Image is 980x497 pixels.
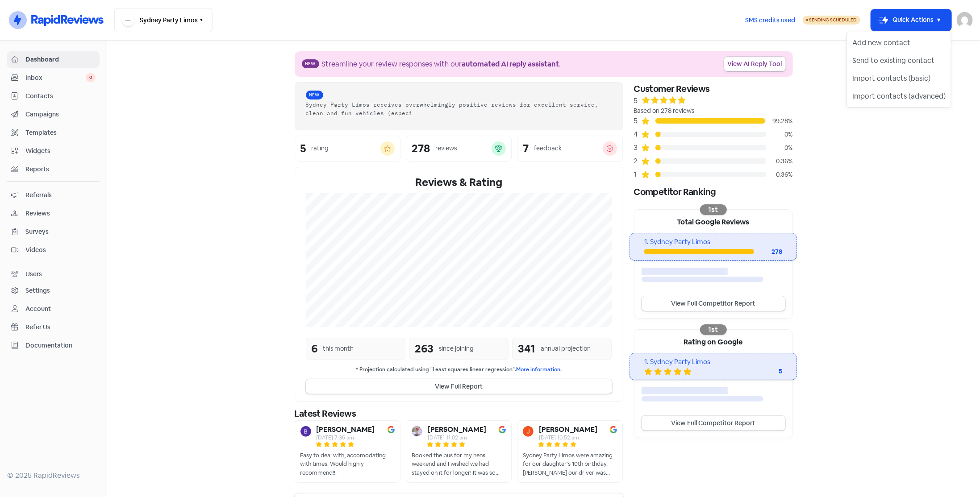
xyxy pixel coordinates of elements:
div: 0% [766,143,793,153]
a: Inbox 0 [7,70,100,86]
div: [DATE] 11:02 am [428,435,486,440]
a: Referrals [7,187,100,203]
div: Booked the bus for my hens weekend and I wished we had stayed on it for longer! It was so much fu... [412,451,506,477]
a: Refer Us [7,319,100,335]
div: 4 [634,129,641,140]
span: 0 [86,73,96,82]
b: [PERSON_NAME] [539,426,597,433]
img: Image [499,426,506,433]
div: Latest Reviews [295,407,623,420]
button: Add new contact [847,34,951,52]
div: 263 [415,341,434,357]
a: Surveys [7,224,100,240]
div: 5 [300,143,306,154]
button: Quick Actions [871,9,951,31]
button: Import contacts (basic) [847,70,951,87]
div: © 2025 RapidReviews [7,470,100,481]
div: 6 [312,341,318,357]
div: Users [25,269,42,279]
div: Rating on Google [634,330,792,353]
a: Contacts [7,88,100,104]
div: Account [25,304,51,314]
span: Referrals [25,191,96,200]
div: 5 [746,367,782,376]
span: Contacts [25,91,96,101]
a: Users [7,266,100,282]
a: Widgets [7,143,100,159]
a: Videos [7,242,100,258]
div: 1 [634,169,641,180]
div: Sydney Party Limos were amazing for our daughter’s 10th birthday. [PERSON_NAME] our driver was he... [523,451,617,477]
a: Templates [7,124,100,141]
a: More information. [516,366,562,373]
a: Sending Scheduled [803,15,860,25]
a: 7feedback [517,136,623,162]
span: Videos [25,245,96,255]
div: 1st [700,204,727,215]
div: Reviews & Rating [306,174,612,191]
span: Campaigns [25,110,96,119]
a: Dashboard [7,51,100,68]
button: Sydney Party Limos [114,8,213,32]
span: Widgets [25,146,96,156]
button: Send to existing contact [847,52,951,70]
a: View AI Reply Tool [724,57,786,71]
div: 5 [634,95,638,106]
div: Customer Reviews [634,82,793,95]
img: Avatar [300,426,311,437]
a: Documentation [7,337,100,354]
div: Easy to deal with, accomodating with times. Would highly recommend!!! [300,451,395,477]
span: Dashboard [25,55,96,64]
div: Total Google Reviews [634,210,792,233]
div: Sydney Party Limos receives overwhelmingly positive reviews for excellent service, clean and fun ... [306,100,612,117]
img: Avatar [523,426,534,437]
div: annual projection [541,344,591,353]
img: User [957,12,973,28]
div: Streamline your review responses with our . [322,59,561,70]
span: Surveys [25,227,96,236]
div: 0.36% [766,157,793,166]
span: New [306,91,323,99]
a: SMS credits used [738,15,803,24]
a: View Full Competitor Report [642,296,785,311]
div: 99.28% [766,116,793,126]
div: 2 [634,156,641,166]
div: [DATE] 10:52 am [539,435,597,440]
div: 1. Sydney Party Limos [644,237,782,247]
span: Reviews [25,209,96,218]
div: reviews [435,144,457,153]
div: 1st [700,324,727,335]
a: Reports [7,161,100,178]
a: 5rating [295,136,400,162]
span: Reports [25,165,96,174]
span: Documentation [25,341,96,350]
span: New [302,59,319,68]
small: * Projection calculated using "Least squares linear regression". [306,365,612,374]
div: rating [312,144,329,153]
span: Sending Scheduled [809,17,857,23]
div: Based on 278 reviews [634,106,793,116]
b: automated AI reply assistant [462,59,559,69]
span: Refer Us [25,323,96,332]
a: 278reviews [406,136,512,162]
iframe: chat widget [942,461,971,488]
div: since joining [439,344,474,353]
div: 278 [754,247,783,257]
a: Account [7,301,100,317]
div: Settings [25,286,50,295]
div: 5 [634,116,641,126]
b: [PERSON_NAME] [428,426,486,433]
div: 0% [766,130,793,139]
div: 1. Sydney Party Limos [644,357,782,367]
div: 278 [412,143,430,154]
a: Campaigns [7,106,100,123]
img: Image [388,426,395,433]
b: [PERSON_NAME] [317,426,375,433]
img: Image [610,426,617,433]
div: 0.36% [766,170,793,179]
span: Templates [25,128,96,137]
div: [DATE] 7:36 am [317,435,375,440]
div: 3 [634,142,641,153]
a: View Full Competitor Report [642,416,785,431]
img: Avatar [412,426,422,437]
